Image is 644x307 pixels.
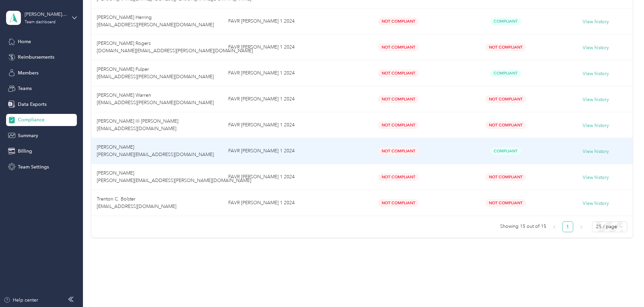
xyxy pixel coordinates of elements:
[583,148,609,155] button: View history
[18,148,32,155] span: Billing
[583,96,609,103] button: View history
[378,69,419,77] span: Not Compliant
[97,66,214,80] span: [PERSON_NAME] Fulper [EMAIL_ADDRESS][PERSON_NAME][DOMAIN_NAME]
[552,225,556,229] span: left
[18,116,45,123] span: Compliance
[596,222,623,232] span: 25 / page
[378,95,419,103] span: Not Compliant
[583,18,609,26] button: View history
[25,20,56,24] div: Team dashboard
[223,34,345,60] td: FAVR Bev 1 2024
[18,132,38,139] span: Summary
[97,118,183,131] span: [PERSON_NAME] III [PERSON_NAME] [EMAIL_ADDRESS][DOMAIN_NAME]
[583,44,609,52] button: View history
[223,8,345,34] td: FAVR Bev 1 2024
[378,147,419,155] span: Not Compliant
[18,163,49,171] span: Team Settings
[378,199,419,207] span: Not Compliant
[485,43,526,51] span: Not Compliant
[223,164,345,190] td: FAVR Bev 1 2024
[18,38,31,45] span: Home
[18,85,32,92] span: Teams
[97,196,176,209] span: Trenton C. Bolster [EMAIL_ADDRESS][DOMAIN_NAME]
[579,225,583,229] span: right
[563,222,573,232] a: 1
[97,144,214,157] span: [PERSON_NAME] [PERSON_NAME][EMAIL_ADDRESS][DOMAIN_NAME]
[549,221,560,232] button: left
[223,86,345,112] td: FAVR Bev 1 2024
[18,69,38,76] span: Members
[583,200,609,207] button: View history
[97,40,253,54] span: [PERSON_NAME] Rogers [DOMAIN_NAME][EMAIL_ADDRESS][PERSON_NAME][DOMAIN_NAME]
[25,11,67,18] div: [PERSON_NAME] Beverages
[485,95,526,103] span: Not Compliant
[378,43,419,51] span: Not Compliant
[378,18,419,25] span: Not Compliant
[549,221,560,232] li: Previous Page
[485,173,526,181] span: Not Compliant
[97,14,214,28] span: [PERSON_NAME] Herring [EMAIL_ADDRESS][PERSON_NAME][DOMAIN_NAME]
[500,221,546,232] span: Showing 15 out of 15
[97,92,214,105] span: [PERSON_NAME] Warren [EMAIL_ADDRESS][PERSON_NAME][DOMAIN_NAME]
[490,147,521,155] span: Compliant
[4,297,38,304] button: Help center
[606,269,644,307] iframe: Everlance-gr Chat Button Frame
[223,190,345,216] td: FAVR Bev 1 2024
[490,69,521,77] span: Compliant
[223,138,345,164] td: FAVR Bev 1 2024
[18,101,47,108] span: Data Exports
[490,18,521,25] span: Compliant
[223,112,345,138] td: FAVR Bev 1 2024
[97,170,251,183] span: [PERSON_NAME] [PERSON_NAME][EMAIL_ADDRESS][PERSON_NAME][DOMAIN_NAME]
[576,221,587,232] li: Next Page
[485,121,526,129] span: Not Compliant
[485,199,526,207] span: Not Compliant
[592,221,627,232] div: Page Size
[583,174,609,181] button: View history
[18,54,54,61] span: Reimbursements
[583,122,609,129] button: View history
[576,221,587,232] button: right
[223,60,345,86] td: FAVR Bev 1 2024
[583,70,609,78] button: View history
[562,221,573,232] li: 1
[378,121,419,129] span: Not Compliant
[378,173,419,181] span: Not Compliant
